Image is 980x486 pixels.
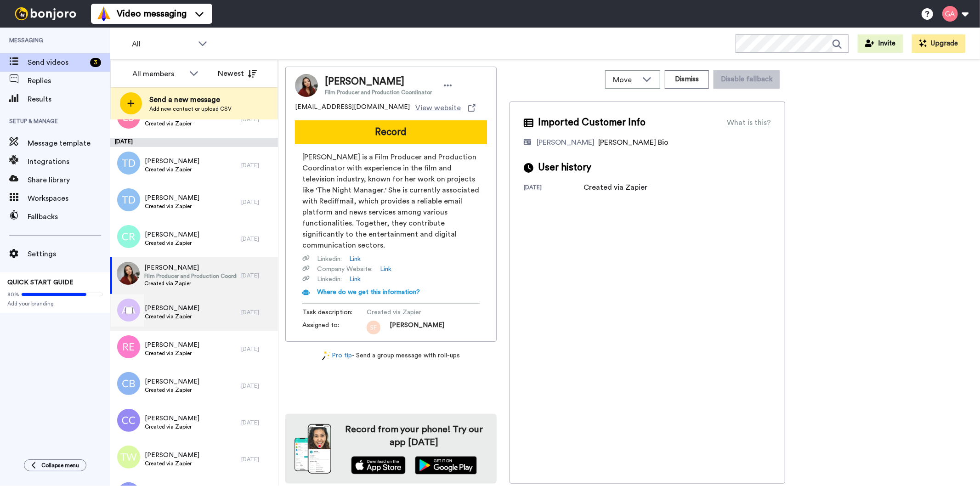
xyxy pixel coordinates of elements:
[241,235,273,243] div: [DATE]
[390,321,444,334] span: [PERSON_NAME]
[110,138,278,147] div: [DATE]
[117,262,140,285] img: dfe7cd89-ad78-4aa5-a0fc-0101e7e07f20.jpg
[415,456,477,475] img: playstore
[145,193,199,203] span: [PERSON_NAME]
[144,272,237,280] span: Film Producer and Production Coordinator
[325,75,432,89] span: [PERSON_NAME]
[241,309,273,316] div: [DATE]
[302,152,480,251] span: [PERSON_NAME] is a Film Producer and Production Coordinator with experience in the film and telev...
[28,138,110,149] span: Message template
[145,451,199,460] span: [PERSON_NAME]
[145,120,199,127] span: Created via Zapier
[537,137,595,148] div: [PERSON_NAME]
[28,211,110,222] span: Fallbacks
[145,340,199,350] span: [PERSON_NAME]
[302,321,367,334] span: Assigned to:
[367,308,454,317] span: Created via Zapier
[145,166,199,173] span: Created via Zapier
[241,382,273,390] div: [DATE]
[28,75,110,86] span: Replies
[145,423,199,430] span: Created via Zapier
[415,102,476,113] a: View website
[241,456,273,463] div: [DATE]
[349,275,361,284] a: Link
[145,460,199,467] span: Created via Zapier
[912,34,965,53] button: Upgrade
[714,70,780,89] button: Disable fallback
[145,377,199,386] span: [PERSON_NAME]
[7,291,19,298] span: 80%
[858,34,903,53] button: Invite
[7,300,103,307] span: Add your branding
[349,254,361,264] a: Link
[317,275,342,284] span: Linkedin :
[144,263,237,272] span: [PERSON_NAME]
[28,193,110,204] span: Workspaces
[28,249,110,260] span: Settings
[117,409,140,432] img: cc.png
[145,239,199,247] span: Created via Zapier
[325,89,432,96] span: Film Producer and Production Coordinator
[415,102,461,113] span: View website
[28,156,110,167] span: Integrations
[28,175,110,186] span: Share library
[538,161,591,175] span: User history
[132,39,193,50] span: All
[241,419,273,426] div: [DATE]
[727,117,771,128] div: What is this?
[144,280,237,287] span: Created via Zapier
[322,351,330,361] img: magic-wand.svg
[241,272,273,279] div: [DATE]
[145,230,199,239] span: [PERSON_NAME]
[41,462,79,469] span: Collapse menu
[145,157,199,166] span: [PERSON_NAME]
[317,265,373,274] span: Company Website :
[117,152,140,175] img: td.png
[117,188,140,211] img: td.png
[665,70,709,89] button: Dismiss
[295,120,487,144] button: Record
[317,254,342,264] span: Linkedin :
[351,456,406,475] img: appstore
[11,7,80,20] img: bj-logo-header-white.svg
[149,105,232,113] span: Add new contact or upload CSV
[117,7,187,20] span: Video messaging
[90,58,101,67] div: 3
[145,386,199,394] span: Created via Zapier
[317,289,420,295] span: Where do we get this information?
[145,414,199,423] span: [PERSON_NAME]
[117,225,140,248] img: cr.png
[96,6,111,21] img: vm-color.svg
[295,102,410,113] span: [EMAIL_ADDRESS][DOMAIN_NAME]
[149,94,232,105] span: Send a new message
[241,116,273,123] div: [DATE]
[524,184,583,193] div: [DATE]
[28,94,110,105] span: Results
[322,351,352,361] a: Pro tip
[295,74,318,97] img: Image of Sherlene Ding
[132,68,185,79] div: All members
[24,459,86,471] button: Collapse menu
[340,423,487,449] h4: Record from your phone! Try our app [DATE]
[211,64,264,83] button: Newest
[613,74,638,85] span: Move
[7,279,74,286] span: QUICK START GUIDE
[380,265,391,274] a: Link
[117,335,140,358] img: re.png
[598,139,668,146] span: [PERSON_NAME] Bio
[538,116,646,130] span: Imported Customer Info
[145,350,199,357] span: Created via Zapier
[241,198,273,206] div: [DATE]
[285,351,497,361] div: - Send a group message with roll-ups
[117,372,140,395] img: cb.png
[295,424,331,474] img: download
[145,313,199,320] span: Created via Zapier
[583,182,647,193] div: Created via Zapier
[145,304,199,313] span: [PERSON_NAME]
[145,203,199,210] span: Created via Zapier
[241,345,273,353] div: [DATE]
[28,57,86,68] span: Send videos
[367,321,380,334] img: sf.png
[117,446,140,469] img: tw.png
[241,162,273,169] div: [DATE]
